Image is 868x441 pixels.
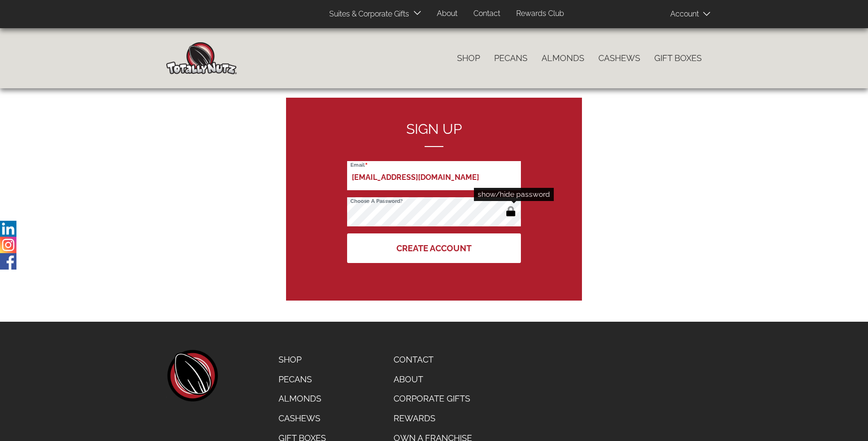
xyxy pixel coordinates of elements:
[347,233,521,263] button: Create Account
[466,5,507,23] a: Contact
[387,409,479,428] a: Rewards
[509,5,571,23] a: Rewards Club
[322,5,412,23] a: Suites & Corporate Gifts
[387,389,479,409] a: Corporate Gifts
[387,350,479,370] a: Contact
[474,188,554,201] div: show/hide password
[347,121,521,147] h2: Sign up
[166,42,237,74] img: Home
[271,409,333,428] a: Cashews
[271,389,333,409] a: Almonds
[430,5,465,23] a: About
[591,48,647,68] a: Cashews
[271,370,333,389] a: Pecans
[487,48,535,68] a: Pecans
[347,161,521,190] input: Email
[271,350,333,370] a: Shop
[535,48,591,68] a: Almonds
[387,370,479,389] a: About
[647,48,709,68] a: Gift Boxes
[450,48,487,68] a: Shop
[166,350,218,402] a: home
